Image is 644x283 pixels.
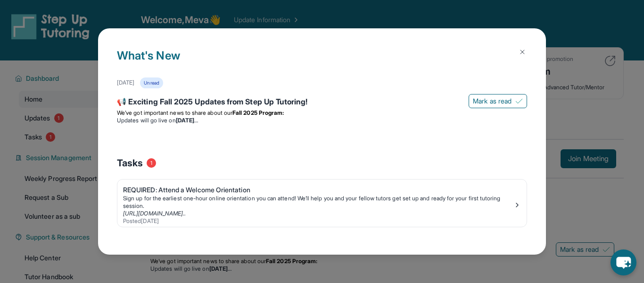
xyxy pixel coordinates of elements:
span: We’ve got important news to share about our [117,109,232,116]
span: 1 [147,158,156,168]
div: 📢 Exciting Fall 2025 Updates from Step Up Tutoring! [117,96,527,109]
strong: [DATE] [176,117,198,124]
span: Tasks [117,156,143,170]
a: REQUIRED: Attend a Welcome OrientationSign up for the earliest one-hour online orientation you ca... [117,180,527,227]
strong: Fall 2025 Program: [232,109,284,116]
div: [DATE] [117,79,134,86]
div: Sign up for the earliest one-hour online orientation you can attend! We’ll help you and your fell... [123,195,513,210]
div: REQUIRED: Attend a Welcome Orientation [123,185,513,195]
h1: What's New [117,47,527,77]
button: Mark as read [469,94,527,108]
button: chat-button [611,249,636,275]
img: Mark as read [515,97,523,105]
span: Mark as read [473,96,512,106]
li: Updates will go live on [117,117,527,124]
a: [URL][DOMAIN_NAME].. [123,210,186,217]
div: Posted [DATE] [123,217,513,225]
div: Unread [140,77,163,88]
img: Close Icon [519,48,526,56]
